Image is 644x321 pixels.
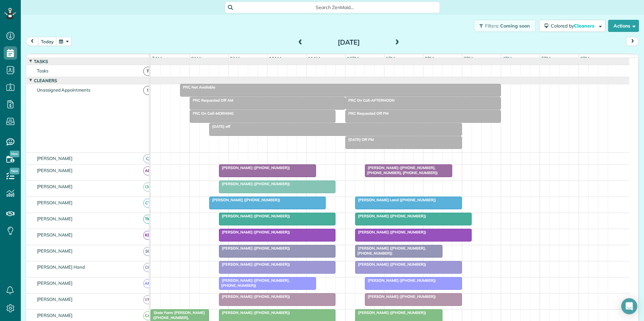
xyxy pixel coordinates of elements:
span: [PERSON_NAME] ([PHONE_NUMBER], [PHONE_NUMBER]) [355,246,426,255]
span: [DATE] Off PM [345,137,374,142]
button: today [38,37,57,46]
div: Open Intercom Messenger [621,298,637,314]
span: KD [143,231,152,240]
span: Colored by [551,23,597,29]
span: CA [143,311,152,320]
span: [PERSON_NAME] [36,313,74,318]
span: Coming soon [500,23,530,29]
span: [PERSON_NAME] [36,232,74,237]
span: [PERSON_NAME] ([PHONE_NUMBER]) [219,262,290,267]
span: Tasks [36,68,50,73]
span: 5pm [540,56,552,61]
span: [PERSON_NAME] ([PHONE_NUMBER]) [355,262,427,267]
span: Unassigned Appointments [36,87,92,93]
span: CJ [143,154,152,163]
span: 11am [307,56,322,61]
span: 2pm [423,56,435,61]
span: VM [143,295,152,304]
span: [PERSON_NAME] [36,216,74,221]
span: SC [143,247,152,256]
span: 8am [190,56,202,61]
span: [PERSON_NAME] [36,200,74,205]
span: 10am [268,56,283,61]
span: Cleaners [574,23,595,29]
span: [PERSON_NAME] [36,168,74,173]
span: 12pm [345,56,360,61]
span: Tasks [33,59,49,64]
span: 7am [151,56,163,61]
span: 9am [229,56,241,61]
button: prev [26,37,39,46]
span: Cleaners [33,78,58,83]
span: [PERSON_NAME] ([PHONE_NUMBER], [PHONE_NUMBER]) [219,278,290,287]
span: [PERSON_NAME] ([PHONE_NUMBER]) [355,230,427,234]
span: [PERSON_NAME] ([PHONE_NUMBER]) [219,181,290,186]
span: [PERSON_NAME] [36,156,74,161]
span: CM [143,182,152,192]
span: [PERSON_NAME] ([PHONE_NUMBER]) [219,165,290,170]
span: [PERSON_NAME] ([PHONE_NUMBER]) [355,214,427,218]
span: [PERSON_NAME] ([PHONE_NUMBER]) [365,278,436,283]
span: [PERSON_NAME] [36,297,74,302]
span: PRC Requested Off AM [190,98,234,103]
span: [PERSON_NAME] Land ([PHONE_NUMBER]) [355,198,436,202]
span: AR [143,166,152,175]
span: [PERSON_NAME] ([PHONE_NUMBER]) [219,294,290,299]
span: New [10,151,19,157]
span: CH [143,263,152,272]
span: [DATE] off [209,124,231,129]
span: [PERSON_NAME] ([PHONE_NUMBER]) [219,214,290,218]
span: [PERSON_NAME] ([PHONE_NUMBER], [PHONE_NUMBER], [PHONE_NUMBER]) [365,165,438,175]
span: PRC On Call-MORNING [190,111,234,116]
button: Actions [608,20,639,32]
span: [PERSON_NAME] [36,184,74,189]
button: next [626,37,639,46]
span: [PERSON_NAME] ([PHONE_NUMBER]) [219,230,290,234]
span: PRC On Call-AFTERNOON [345,98,395,103]
span: 3pm [462,56,474,61]
span: AM [143,279,152,288]
span: [PERSON_NAME] Hand [36,264,86,270]
button: Colored byCleaners [539,20,605,32]
span: PRC Requested Off PM [345,111,389,116]
span: T [143,67,152,76]
span: [PERSON_NAME] ([PHONE_NUMBER]) [209,198,281,202]
span: 1pm [384,56,396,61]
span: [PERSON_NAME] ([PHONE_NUMBER]) [219,246,290,251]
span: TM [143,215,152,224]
span: 4pm [501,56,513,61]
span: [PERSON_NAME] ([PHONE_NUMBER]) [365,294,436,299]
span: New [10,168,19,174]
span: [PERSON_NAME] [36,280,74,286]
span: [PERSON_NAME] ([PHONE_NUMBER]) [355,310,427,315]
span: Filters: [485,23,499,29]
h2: [DATE] [307,39,391,46]
span: 6pm [579,56,591,61]
span: CT [143,199,152,208]
span: PRC Not Available [180,85,216,90]
span: ! [143,86,152,95]
span: [PERSON_NAME] ([PHONE_NUMBER]) [219,310,290,315]
span: [PERSON_NAME] [36,248,74,254]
